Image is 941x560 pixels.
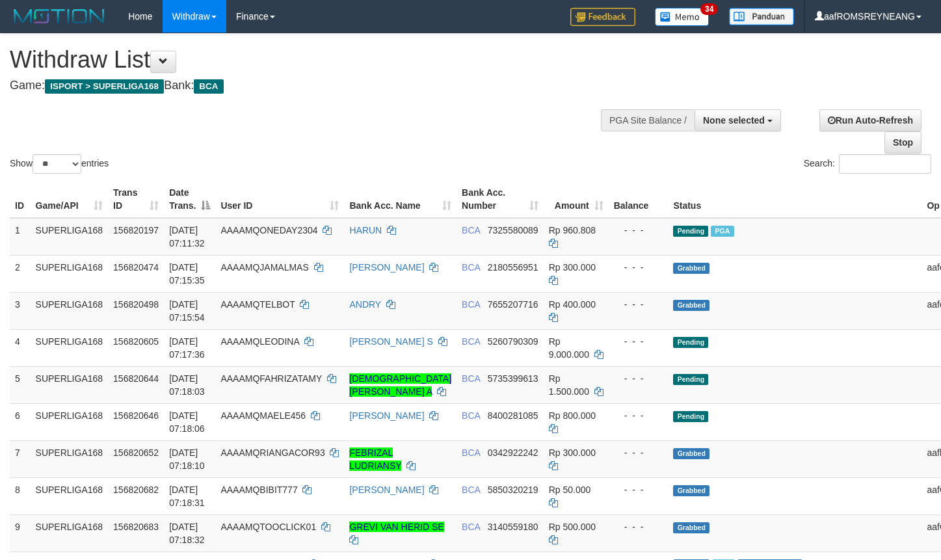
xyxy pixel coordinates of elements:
[462,299,480,310] span: BCA
[700,3,718,15] span: 34
[10,7,109,26] img: MOTION_logo.png
[10,79,615,92] h4: Game: Bank:
[609,181,669,218] th: Balance
[570,8,635,26] img: Feedback.jpg
[544,181,609,218] th: Amount: activate to sort column ascending
[673,263,709,274] span: Grabbed
[113,522,159,532] span: 156820683
[349,373,451,397] a: [DEMOGRAPHIC_DATA][PERSON_NAME] A
[220,485,297,495] span: AAAAMQBIBIT777
[169,262,205,286] span: [DATE] 07:15:35
[215,181,344,218] th: User ID: activate to sort column ascending
[614,409,663,422] div: - - -
[113,447,159,458] span: 156820652
[10,366,31,403] td: 5
[549,225,596,235] span: Rp 960.808
[349,336,432,347] a: [PERSON_NAME] S
[614,483,663,496] div: - - -
[614,520,663,533] div: - - -
[349,225,382,235] a: HARUN
[113,336,159,347] span: 156820605
[10,403,31,440] td: 6
[668,181,921,218] th: Status
[31,366,109,403] td: SUPERLIGA168
[673,522,709,533] span: Grabbed
[711,226,734,237] span: Marked by aafnonsreyleab
[220,373,322,384] span: AAAAMQFAHRIZATAMY
[31,181,109,218] th: Game/API: activate to sort column ascending
[10,218,31,256] td: 1
[614,261,663,274] div: - - -
[10,514,31,552] td: 9
[31,514,109,552] td: SUPERLIGA168
[10,440,31,477] td: 7
[349,522,444,532] a: GREVI VAN HERID SE
[549,522,596,532] span: Rp 500.000
[169,225,205,248] span: [DATE] 07:11:32
[31,329,109,366] td: SUPERLIGA168
[673,337,708,348] span: Pending
[31,440,109,477] td: SUPERLIGA168
[488,522,538,532] span: Copy 3140559180 to clipboard
[349,299,381,310] a: ANDRY
[549,299,596,310] span: Rp 400.000
[31,292,109,329] td: SUPERLIGA168
[220,262,308,273] span: AAAAMQJAMALMAS
[488,262,538,273] span: Copy 2180556951 to clipboard
[488,299,538,310] span: Copy 7655207716 to clipboard
[462,373,480,384] span: BCA
[344,181,457,218] th: Bank Acc. Name: activate to sort column ascending
[488,336,538,347] span: Copy 5260790309 to clipboard
[169,299,205,323] span: [DATE] 07:15:54
[549,410,596,421] span: Rp 800.000
[655,8,709,26] img: Button%20Memo.svg
[673,411,708,422] span: Pending
[673,448,709,459] span: Grabbed
[33,154,81,174] select: Showentries
[31,255,109,292] td: SUPERLIGA168
[673,300,709,311] span: Grabbed
[169,336,205,360] span: [DATE] 07:17:36
[220,410,306,421] span: AAAAMQMAELE456
[695,109,781,131] button: None selected
[614,372,663,385] div: - - -
[169,447,205,471] span: [DATE] 07:18:10
[819,109,921,131] a: Run Auto-Refresh
[673,226,708,237] span: Pending
[10,329,31,366] td: 4
[169,522,205,545] span: [DATE] 07:18:32
[169,373,205,397] span: [DATE] 07:18:03
[31,218,109,256] td: SUPERLIGA168
[113,225,159,235] span: 156820197
[462,447,480,458] span: BCA
[113,373,159,384] span: 156820644
[10,292,31,329] td: 3
[10,47,615,73] h1: Withdraw List
[488,410,538,421] span: Copy 8400281085 to clipboard
[488,225,538,235] span: Copy 7325580089 to clipboard
[488,373,538,384] span: Copy 5735399613 to clipboard
[10,477,31,514] td: 8
[108,181,164,218] th: Trans ID: activate to sort column ascending
[703,115,765,126] span: None selected
[113,485,159,495] span: 156820682
[614,335,663,348] div: - - -
[549,485,591,495] span: Rp 50.000
[349,447,401,471] a: FEBRIZAL LUDRIANSY
[462,336,480,347] span: BCA
[10,255,31,292] td: 2
[113,299,159,310] span: 156820498
[549,373,589,397] span: Rp 1.500.000
[349,262,424,273] a: [PERSON_NAME]
[10,181,31,218] th: ID
[614,298,663,311] div: - - -
[614,446,663,459] div: - - -
[10,154,109,174] label: Show entries
[549,336,589,360] span: Rp 9.000.000
[349,410,424,421] a: [PERSON_NAME]
[169,485,205,508] span: [DATE] 07:18:31
[601,109,695,131] div: PGA Site Balance /
[220,225,317,235] span: AAAAMQONEDAY2304
[549,262,596,273] span: Rp 300.000
[462,262,480,273] span: BCA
